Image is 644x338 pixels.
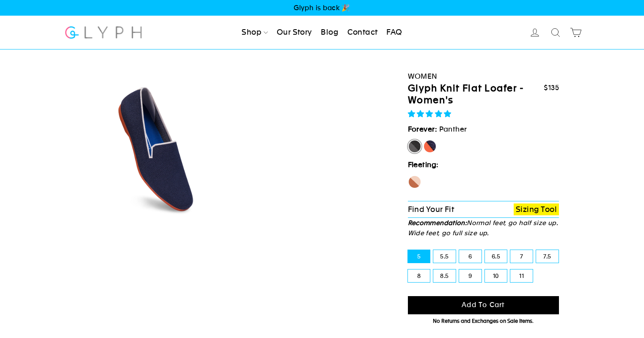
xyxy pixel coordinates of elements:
[238,23,405,42] ul: Primary
[433,269,456,282] label: 8.5
[408,160,439,169] strong: Fleeting:
[344,23,381,42] a: Contact
[544,84,559,92] span: $135
[462,301,505,309] span: Add to cart
[383,23,405,42] a: FAQ
[317,23,342,42] a: Blog
[64,21,143,44] img: Glyph
[408,82,544,107] h1: Glyph Knit Flat Loafer - Women's
[408,250,430,263] label: 5
[238,23,271,42] a: Shop
[423,140,437,153] label: [PERSON_NAME]
[459,250,482,263] label: 6
[89,74,233,219] img: Angle_6_0_3x_eaa8b495-6d92-4801-950e-0c74446a133e_800x.jpg
[510,269,533,282] label: 11
[433,318,534,324] span: No Returns and Exchanges on Sale Items.
[408,269,430,282] label: 8
[439,125,467,133] span: Panther
[433,250,456,263] label: 5.5
[408,110,454,118] span: 4.88 stars
[408,296,559,314] button: Add to cart
[536,250,559,263] label: 7.5
[408,140,421,153] label: Panther
[514,203,559,216] a: Sizing Tool
[408,205,454,214] span: Find Your Fit
[408,219,467,226] strong: Recommendation:
[408,125,438,133] strong: Forever:
[408,218,559,238] p: Normal feet, go half size up. Wide feet, go full size up.
[273,23,316,42] a: Our Story
[485,269,507,282] label: 10
[459,269,482,282] label: 9
[408,71,559,82] div: Women
[485,250,507,263] label: 6.5
[408,175,421,189] label: Seahorse
[510,250,533,263] label: 7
